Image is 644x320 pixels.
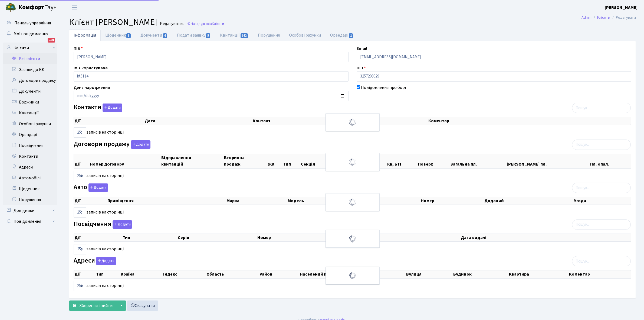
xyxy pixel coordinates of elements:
a: Адреси [3,162,57,173]
span: 6 [163,33,167,38]
a: [PERSON_NAME] [605,4,638,11]
label: Контакти [74,104,122,112]
img: Обробка... [348,158,357,166]
th: Вторинна продаж [224,154,268,168]
label: Авто [74,183,108,192]
th: Тип [283,154,300,168]
span: Мої повідомлення [14,31,48,37]
input: Пошук... [572,140,631,150]
span: Клієнт [PERSON_NAME] [69,16,157,28]
span: Таун [18,3,57,12]
select: записів на сторінці [74,207,86,218]
select: записів на сторінці [74,127,86,138]
th: Видано [350,234,460,241]
a: Орендарі [3,129,57,140]
button: Зберегти і вийти [69,300,116,311]
th: Коментар [428,117,631,125]
th: Дії [74,154,89,168]
th: Дії [74,117,144,125]
th: Приміщення [107,197,226,205]
a: Посвідчення [3,140,57,151]
button: Посвідчення [113,220,132,229]
a: Боржники [3,97,57,108]
a: Особові рахунки [284,30,326,41]
img: Обробка... [348,234,357,243]
th: Доданий [484,197,573,205]
input: Пошук... [572,103,631,113]
a: Щоденник [3,183,57,194]
a: Додати [95,256,116,266]
a: Документи [3,86,57,97]
select: записів на сторінці [74,171,86,181]
a: Назад до всіхКлієнти [187,21,224,26]
span: Панель управління [14,20,51,26]
th: Секція [300,154,331,168]
img: logo.png [5,2,16,13]
a: Додати [130,139,150,149]
a: Договори продажу [3,75,57,86]
th: Угода [573,197,631,205]
label: записів на сторінці [74,207,124,218]
a: Автомобілі [3,173,57,183]
th: Серія [177,234,257,241]
th: Загальна пл. [450,154,506,168]
img: Обробка... [348,271,357,280]
a: Повідомлення [3,216,57,227]
th: Дії [74,197,107,205]
th: Марка [226,197,287,205]
label: записів на сторінці [74,127,124,138]
button: Переключити навігацію [68,3,81,12]
select: записів на сторінці [74,244,86,254]
a: Всі клієнти [3,53,57,64]
th: Квартира [508,270,569,278]
label: Email [357,45,367,52]
span: 3 [126,33,131,38]
a: Особові рахунки [3,118,57,129]
th: Кв, БТІ [387,154,418,168]
button: Адреси [96,257,116,265]
button: Договори продажу [131,140,150,149]
a: Заявки до КК [3,64,57,75]
th: Будинок [453,270,508,278]
li: Редагувати [610,15,636,21]
a: Додати [101,103,122,112]
div: 198 [48,38,55,43]
th: Населений пункт [299,270,406,278]
label: ПІБ [74,45,83,52]
img: Обробка... [348,118,357,127]
input: Пошук... [572,183,631,193]
label: Ім'я користувача [74,65,108,71]
input: Пошук... [572,219,631,230]
a: Скасувати [127,300,158,311]
button: Авто [88,183,108,192]
small: Редагувати . [159,21,184,26]
label: Посвідчення [74,220,132,229]
th: Відправлення квитанцій [161,154,224,168]
a: Мої повідомлення198 [3,28,57,39]
select: записів на сторінці [74,281,86,291]
span: 142 [241,33,248,38]
a: Орендарі [326,30,358,41]
a: Подати заявку [172,30,215,41]
label: Договори продажу [74,140,150,149]
label: ІПН [357,65,366,71]
th: Поверх [418,154,450,168]
input: Пошук... [572,256,631,266]
th: Дії [74,270,96,278]
label: записів на сторінці [74,171,124,181]
th: Вулиця [406,270,453,278]
th: [PERSON_NAME] пл. [506,154,590,168]
th: Коментар [569,270,631,278]
a: Додати [111,219,132,229]
th: Номер договору [89,154,161,168]
th: Район [259,270,299,278]
th: Область [206,270,259,278]
a: Інформація [69,30,101,41]
a: Порушення [3,194,57,205]
span: 5 [206,33,210,38]
label: Повідомлення про борг [361,84,407,91]
span: 1 [349,33,353,38]
th: Країна [120,270,163,278]
a: Щоденник [101,30,136,41]
label: День народження [74,84,110,91]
